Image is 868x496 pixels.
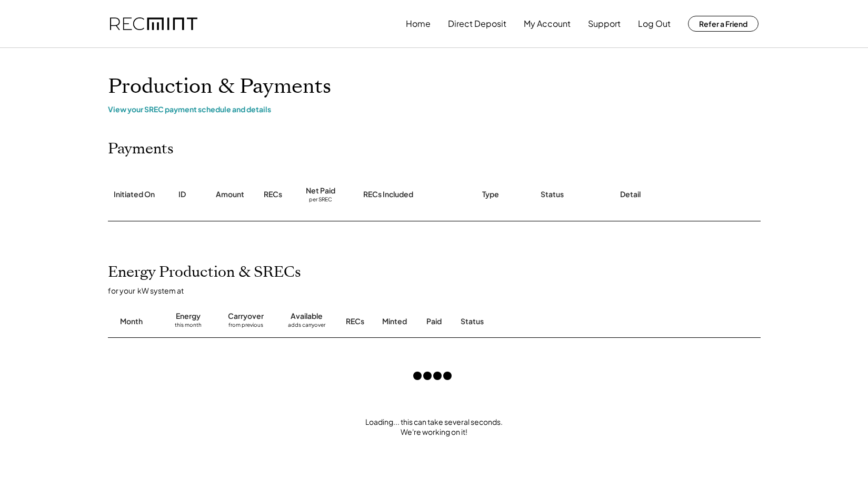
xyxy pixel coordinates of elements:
[306,186,335,196] div: Net Paid
[291,311,323,322] div: Available
[175,322,202,332] div: this month
[426,316,442,327] div: Paid
[97,417,771,437] div: Loading... this can take several seconds. We're working on it!
[176,311,201,322] div: Energy
[482,189,499,200] div: Type
[309,196,332,204] div: per SREC
[114,189,155,200] div: Initiated On
[406,13,431,34] button: Home
[108,104,761,114] div: View your SREC payment schedule and details
[120,316,143,327] div: Month
[524,13,571,34] button: My Account
[448,13,506,34] button: Direct Deposit
[178,189,186,200] div: ID
[108,74,761,99] h1: Production & Payments
[461,316,640,327] div: Status
[382,316,407,327] div: Minted
[620,189,641,200] div: Detail
[541,189,564,200] div: Status
[363,189,413,200] div: RECs Included
[638,13,671,34] button: Log Out
[264,189,282,200] div: RECs
[108,286,771,295] div: for your kW system at
[108,140,174,158] h2: Payments
[588,13,621,34] button: Support
[216,189,244,200] div: Amount
[688,16,759,32] button: Refer a Friend
[228,322,263,332] div: from previous
[108,264,301,281] h2: Energy Production & SRECs
[228,311,264,322] div: Carryover
[346,316,364,327] div: RECs
[288,322,325,332] div: adds carryover
[110,17,197,31] img: recmint-logotype%403x.png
